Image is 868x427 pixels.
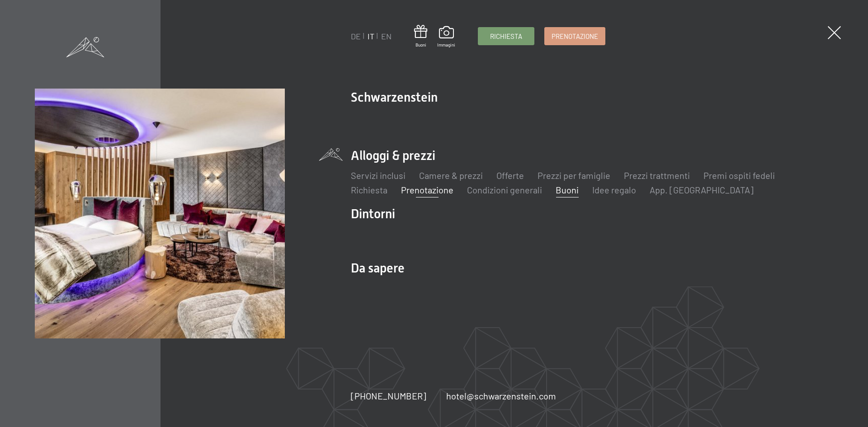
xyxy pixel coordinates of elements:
a: App. [GEOGRAPHIC_DATA] [650,184,754,195]
a: Offerte [496,170,524,181]
a: Buoni [556,184,579,195]
span: Immagini [437,42,455,48]
a: Prenotazione [401,184,453,195]
a: DE [351,31,361,41]
a: Immagini [437,26,455,48]
a: Premi ospiti fedeli [703,170,775,181]
span: Richiesta [490,32,522,41]
span: [PHONE_NUMBER] [351,390,426,401]
a: EN [381,31,392,41]
a: Prezzi trattmenti [624,170,690,181]
span: Prenotazione [552,32,598,41]
a: Buoni [414,25,427,48]
a: Camere & prezzi [419,170,483,181]
a: IT [368,31,374,41]
a: Prenotazione [545,28,605,45]
a: Richiesta [478,28,534,45]
a: [PHONE_NUMBER] [351,389,426,402]
a: Richiesta [351,184,387,195]
a: hotel@schwarzenstein.com [446,389,556,402]
a: Servizi inclusi [351,170,406,181]
span: Buoni [414,42,427,48]
a: Prezzi per famiglie [538,170,610,181]
a: Idee regalo [592,184,636,195]
a: Condizioni generali [467,184,542,195]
